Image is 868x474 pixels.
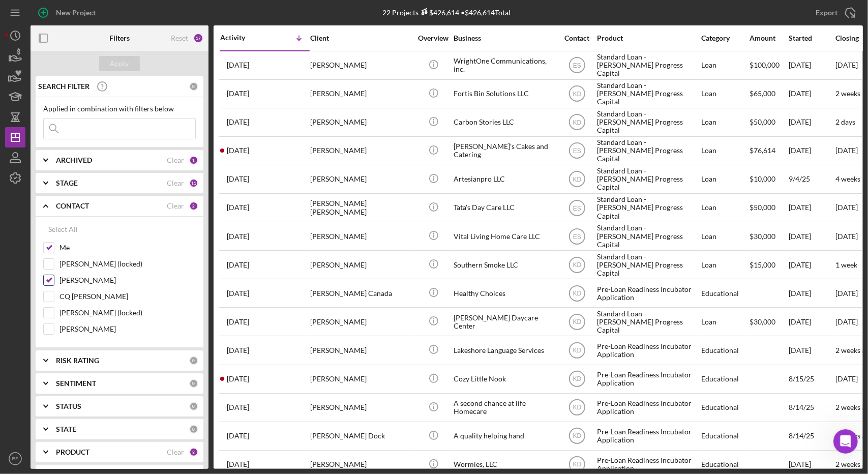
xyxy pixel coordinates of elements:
[189,448,198,457] div: 3
[167,202,184,210] div: Clear
[750,317,775,326] span: $30,000
[701,223,749,250] div: Loan
[750,61,780,69] span: $100,000
[56,3,96,23] div: New Project
[310,251,412,278] div: [PERSON_NAME]
[701,280,749,307] div: Educational
[189,156,198,165] div: 1
[573,433,581,440] text: KD
[56,202,89,210] b: CONTACT
[701,194,749,221] div: Loan
[56,425,76,433] b: STATE
[21,205,82,216] span: Search for help
[189,201,198,211] div: 2
[789,280,834,307] div: [DATE]
[175,16,193,35] div: Close
[750,174,775,183] span: $10,000
[701,137,749,164] div: Loan
[227,175,249,183] time: 2025-09-17 15:37
[835,374,858,383] time: [DATE]
[701,251,749,278] div: Loan
[227,403,249,411] time: 2025-08-15 01:44
[454,394,555,421] div: A second chance at life Homecare
[38,82,89,91] b: SEARCH FILTER
[750,203,775,212] span: $50,000
[56,448,89,456] b: PRODUCT
[573,347,581,354] text: KD
[189,425,198,434] div: 0
[789,194,834,221] div: [DATE]
[833,429,858,454] iframe: Intercom live chat
[167,156,184,164] div: Clear
[454,109,555,136] div: Carbon Stories LLC
[15,243,189,262] div: Pipeline and Forecast View
[189,82,198,91] div: 0
[31,3,106,23] button: New Project
[56,156,92,164] b: ARCHIVED
[454,308,555,335] div: [PERSON_NAME] Daycare Center
[45,161,128,169] span: Rate your conversation
[789,109,834,136] div: [DATE]
[701,337,749,364] div: Educational
[789,251,834,278] div: [DATE]
[227,118,249,126] time: 2025-09-18 15:37
[573,461,581,468] text: KD
[454,366,555,393] div: Cozy Little Nook
[227,261,249,269] time: 2025-08-20 13:53
[789,223,834,250] div: [DATE]
[48,219,78,240] div: Select All
[147,16,168,37] img: Profile image for Christina
[12,456,19,462] text: ES
[597,166,699,193] div: Standard Loan - [PERSON_NAME] Progress Capital
[835,174,860,183] time: 4 weeks
[15,224,189,243] div: Update Permissions Settings
[110,56,129,71] div: Apply
[597,251,699,278] div: Standard Loan - [PERSON_NAME] Progress Capital
[454,423,555,450] div: A quality helping hand
[310,34,412,42] div: Client
[56,179,78,187] b: STAGE
[789,423,834,450] div: 8/14/25
[597,337,699,364] div: Pre-Loan Readiness Incubator Application
[414,34,453,42] div: Overview
[701,366,749,393] div: Educational
[189,402,198,411] div: 0
[43,219,83,240] button: Select All
[310,52,412,79] div: [PERSON_NAME]
[573,376,581,383] text: KD
[227,90,249,98] time: 2025-09-22 11:23
[573,204,581,212] text: ES
[573,404,581,411] text: KD
[789,52,834,79] div: [DATE]
[20,107,183,124] p: How can we help?
[573,62,581,69] text: ES
[597,80,699,107] div: Standard Loan - [PERSON_NAME] Progress Capital
[310,308,412,335] div: [PERSON_NAME]
[171,34,188,42] div: Reset
[816,3,837,23] div: Export
[161,343,177,350] span: Help
[21,228,170,239] div: Update Permissions Settings
[789,394,834,421] div: 8/14/25
[15,262,189,281] div: Archive a Project
[789,137,834,164] div: [DATE]
[835,232,858,241] time: [DATE]
[454,80,555,107] div: Fortis Bin Solutions LLC
[701,52,749,79] div: Loan
[227,232,249,241] time: 2025-08-26 15:06
[835,61,858,69] time: [DATE]
[454,166,555,193] div: Artesianpro LLC
[310,337,412,364] div: [PERSON_NAME]
[15,200,189,220] button: Search for help
[573,147,581,155] text: ES
[701,308,749,335] div: Loan
[454,251,555,278] div: Southern Smoke LLC
[789,337,834,364] div: [DATE]
[750,34,788,42] div: Amount
[220,34,265,42] div: Activity
[21,266,170,277] div: Archive a Project
[454,34,555,42] div: Business
[59,259,196,269] label: [PERSON_NAME] (locked)
[227,346,249,354] time: 2025-08-16 03:52
[310,366,412,393] div: [PERSON_NAME]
